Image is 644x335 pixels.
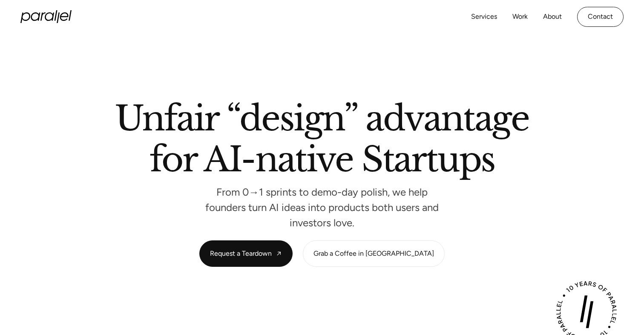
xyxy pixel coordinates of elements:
h1: Unfair “design” advantage for AI-native Startups [79,102,565,172]
a: Work [512,11,528,23]
p: From 0→1 sprints to demo-day polish, we help founders turn AI ideas into products both users and ... [194,189,450,227]
a: About [543,11,562,23]
a: Services [471,11,497,23]
a: Contact [577,7,624,27]
a: home [20,10,72,23]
